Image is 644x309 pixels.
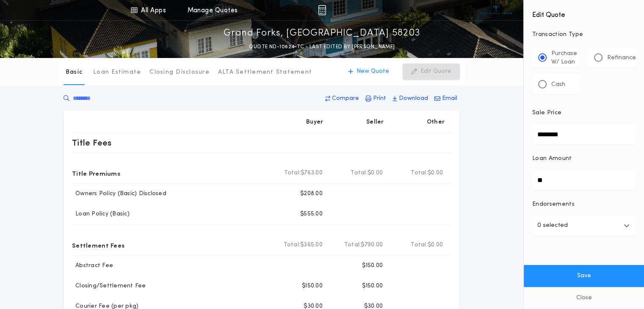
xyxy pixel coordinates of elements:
[524,265,644,287] button: Save
[524,287,644,309] button: Close
[72,136,112,149] p: Title Fees
[284,169,301,177] b: Total:
[532,215,636,236] button: 0 selected
[399,94,428,103] p: Download
[363,91,389,106] button: Print
[480,6,512,14] img: vs-icon
[66,68,83,77] p: Basic
[357,67,389,76] p: New Quote
[607,54,636,62] p: Refinance
[532,170,636,190] input: Loan Amount
[428,169,443,177] span: $0.00
[149,68,210,77] p: Closing Disclosure
[532,109,561,117] p: Sale Price
[366,118,384,127] p: Seller
[390,91,431,106] button: Download
[300,241,323,249] span: $365.00
[532,124,636,144] input: Sale Price
[432,91,460,106] button: Email
[300,190,323,198] p: $208.00
[249,43,395,51] p: QUOTE ND-10624-TC - LAST EDITED BY [PERSON_NAME]
[532,30,636,39] p: Transaction Type
[323,91,362,106] button: Compare
[306,118,323,127] p: Buyer
[72,190,166,198] p: Owners Policy (Basic) Disclosed
[340,63,398,80] button: New Quote
[368,169,383,177] span: $0.00
[72,166,120,180] p: Title Premiums
[351,169,368,177] b: Total:
[362,282,383,290] p: $150.00
[428,241,443,249] span: $0.00
[301,169,323,177] span: $763.00
[532,154,572,163] p: Loan Amount
[373,94,386,103] p: Print
[72,238,124,252] p: Settlement Fees
[93,68,141,77] p: Loan Estimate
[72,262,113,270] p: Abstract Fee
[442,94,457,103] p: Email
[532,200,636,209] p: Endorsements
[551,80,565,89] p: Cash
[224,27,420,40] p: Grand Forks, [GEOGRAPHIC_DATA] 58203
[318,5,326,15] img: img
[362,262,383,270] p: $150.00
[427,118,445,127] p: Other
[420,67,451,76] p: Edit Quote
[532,5,636,20] h4: Edit Quote
[72,282,146,290] p: Closing/Settlement Fee
[403,63,460,80] button: Edit Quote
[551,50,577,66] p: Purchase W/ Loan
[411,169,428,177] b: Total:
[72,210,130,218] p: Loan Policy (Basic)
[300,210,323,218] p: $555.00
[361,241,383,249] span: $790.00
[332,94,359,103] p: Compare
[411,241,428,249] b: Total:
[302,282,323,290] p: $150.00
[344,241,361,249] b: Total:
[218,68,312,77] p: ALTA Settlement Statement
[284,241,301,249] b: Total:
[537,221,568,231] p: 0 selected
